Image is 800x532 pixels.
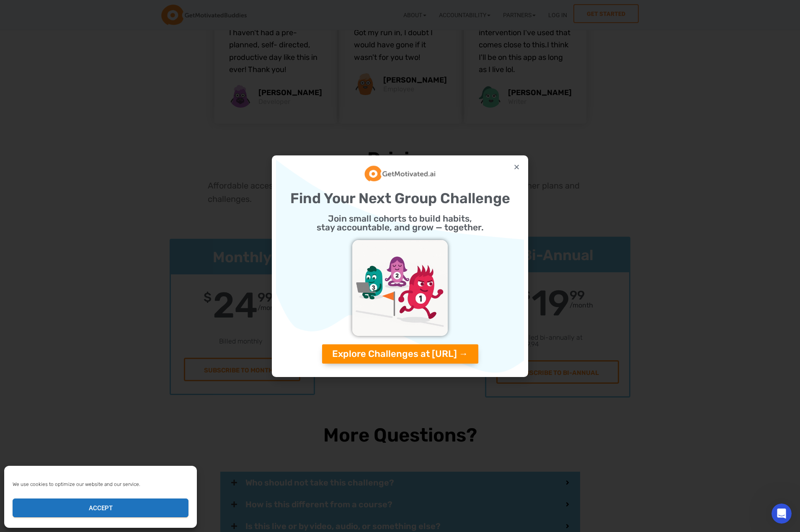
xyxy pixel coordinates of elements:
img: GetMotivatedAI Logo [364,164,436,183]
span: Explore Challenges at [URL] → [332,349,468,359]
a: Close [514,164,520,170]
div: We use cookies to optimize our website and our service. [13,480,188,488]
img: challenges_getmotivatedAI [352,240,448,336]
h2: Find Your Next Group Challenge [280,191,520,206]
button: Accept [13,498,188,517]
iframe: Intercom live chat [772,504,792,524]
a: Explore Challenges at [URL] → [322,344,478,364]
h2: Join small cohorts to build habits, stay accountable, and grow — together. [280,214,520,232]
